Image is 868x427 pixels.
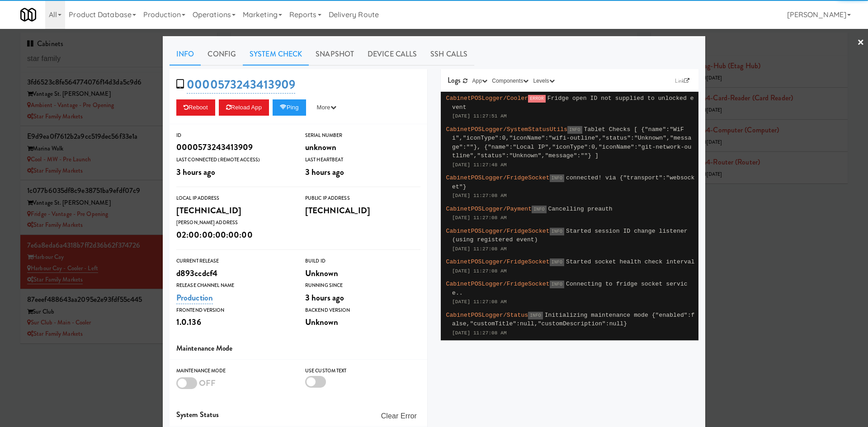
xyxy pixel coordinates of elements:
span: [DATE] 11:27:08 AM [452,330,507,336]
div: 02:00:00:00:00:00 [176,227,292,243]
button: More [310,99,344,116]
div: Build Id [305,257,420,266]
span: OFF [199,377,216,389]
span: Started session ID change listener (using registered event) [452,228,688,244]
span: 3 hours ago [305,291,344,304]
div: Frontend Version [176,306,292,315]
span: INFO [550,174,564,182]
div: Maintenance Mode [176,366,292,375]
div: Last Connected (Remote Access) [176,155,292,164]
a: Device Calls [361,43,424,66]
div: 1.0.136 [176,314,292,330]
span: [DATE] 11:27:48 AM [452,162,507,168]
div: [PERSON_NAME] Address [176,218,292,227]
button: Components [490,76,531,85]
button: Clear Error [377,408,420,424]
a: System Check [243,43,309,66]
span: CabinetPOSLogger/FridgeSocket [446,281,550,287]
span: Started socket health check interval [566,258,694,265]
div: Public IP Address [305,194,420,203]
div: Last Heartbeat [305,155,420,164]
span: CabinetPOSLogger/SystemStatusUtils [446,126,568,133]
span: INFO [528,312,542,319]
span: [DATE] 11:27:08 AM [452,299,507,305]
span: Logs [448,75,461,85]
div: [TECHNICAL_ID] [305,203,420,218]
span: CabinetPOSLogger/Payment [446,206,532,212]
span: System Status [176,409,219,420]
span: [DATE] 11:27:08 AM [452,268,507,274]
span: Fridge open ID not supplied to unlocked event [452,95,694,111]
a: SSH Calls [424,43,474,66]
div: Unknown [305,266,420,281]
img: Micromart [20,7,36,23]
div: [TECHNICAL_ID] [176,203,292,218]
a: Production [176,291,213,304]
span: [DATE] 11:27:08 AM [452,193,507,198]
button: Ping [273,99,306,116]
span: INFO [550,281,564,288]
span: Maintenance Mode [176,343,233,353]
a: Config [201,43,243,66]
a: Snapshot [309,43,361,66]
button: App [470,76,490,85]
a: 0000573243413909 [187,76,295,94]
button: Reboot [176,99,215,116]
span: 3 hours ago [305,166,344,178]
div: Local IP Address [176,194,292,203]
span: 3 hours ago [176,166,215,178]
div: 0000573243413909 [176,140,292,155]
span: Cancelling preauth [548,206,613,212]
div: Backend Version [305,306,420,315]
span: [DATE] 11:27:08 AM [452,246,507,252]
span: CabinetPOSLogger/Status [446,312,528,319]
span: CabinetPOSLogger/FridgeSocket [446,174,550,181]
div: d893ccdcf4 [176,266,292,281]
a: × [857,29,864,57]
span: INFO [550,258,564,266]
div: ID [176,131,292,140]
div: Current Release [176,257,292,266]
span: INFO [550,228,564,235]
button: Reload App [219,99,269,116]
span: connected! via {"transport":"websocket"} [452,174,695,190]
span: CabinetPOSLogger/FridgeSocket [446,228,550,235]
span: INFO [567,126,582,134]
span: INFO [532,206,546,213]
a: Link [673,76,692,85]
button: Levels [531,76,557,85]
span: [DATE] 11:27:08 AM [452,215,507,221]
div: unknown [305,140,420,155]
span: CabinetPOSLogger/FridgeSocket [446,258,550,265]
div: Unknown [305,314,420,330]
div: Use Custom Text [305,366,420,375]
span: CabinetPOSLogger/Cooler [446,95,528,102]
a: Info [170,43,201,66]
div: Running Since [305,281,420,290]
span: ERROR [528,95,546,103]
span: [DATE] 11:27:51 AM [452,113,507,119]
span: Initializing maintenance mode {"enabled":false,"customTitle":null,"customDescription":null} [452,312,695,328]
div: Release Channel Name [176,281,292,290]
span: Connecting to fridge socket service.. [452,281,688,296]
div: Serial Number [305,131,420,140]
